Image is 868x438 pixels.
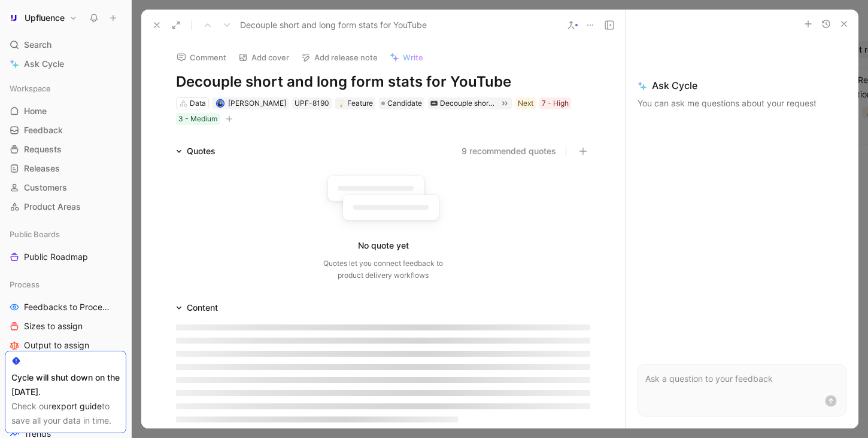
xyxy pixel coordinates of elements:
span: Process [10,278,40,290]
a: Public Roadmap [5,248,126,266]
span: Workspace [10,82,51,94]
div: 7 - High [542,97,569,109]
a: Releases [5,160,126,177]
span: Public Boards [10,228,60,240]
a: Feedbacks to Process [5,298,126,316]
button: 9 recommended quotes [462,144,556,158]
span: Feedback [24,124,63,136]
span: Ask Cycle [638,78,846,93]
div: 💡Feature [335,97,375,109]
div: Process [5,275,126,293]
span: Feedbacks to Process [24,301,110,313]
span: Requests [24,143,62,155]
div: UPF-8190 [295,97,329,109]
a: Requests [5,140,126,158]
span: Write [403,52,423,63]
div: Check our to save all your data in time. [11,399,120,428]
p: You can ask me questions about your request [638,96,846,111]
button: Comment [171,49,232,66]
span: Product Areas [24,201,81,213]
h1: Upfluence [25,13,65,23]
span: Search [24,38,51,52]
a: Sizes to assign [5,317,126,335]
span: Sizes to assign [24,320,83,332]
span: Output to assign [24,339,89,351]
a: Product Areas [5,198,126,216]
div: Search [5,36,126,54]
div: Content [171,301,223,315]
a: Feedback [5,121,126,139]
button: Add cover [233,49,295,66]
a: Home [5,102,126,120]
span: Public Roadmap [24,251,88,263]
div: Content [187,301,218,315]
a: export guide [51,401,102,411]
span: Home [24,105,47,117]
div: Data [190,97,206,109]
span: Releases [24,163,60,174]
span: [PERSON_NAME] [228,99,286,108]
button: Add release note [296,49,383,66]
button: Write [384,49,429,66]
span: Ask Cycle [24,57,64,71]
div: 3 - Medium [178,113,217,125]
div: ProcessFeedbacks to ProcessSizes to assignOutput to assignBusiness Focus to assign [5,275,126,373]
div: No quote yet [358,238,409,253]
div: Quotes let you connect feedback to product delivery workflows [323,258,443,281]
div: Public BoardsPublic Roadmap [5,225,126,266]
span: Decouple short and long form stats for YouTube [240,18,427,32]
a: Ask Cycle [5,55,126,73]
button: UpfluenceUpfluence [5,10,80,26]
a: Output to assign [5,336,126,354]
div: Workspace [5,79,126,97]
img: avatar [217,100,223,106]
div: Cycle will shut down on the [DATE]. [11,370,120,399]
h1: Decouple short and long form stats for YouTube [176,72,590,91]
span: Candidate [387,97,422,109]
a: Customers [5,179,126,197]
img: 💡 [338,100,345,107]
div: Next [518,97,533,109]
img: 📼 [430,100,438,107]
div: Feature [338,97,373,109]
div: Quotes [187,144,216,158]
div: Quotes [171,144,220,158]
div: Candidate [379,97,424,109]
img: Upfluence [8,12,20,24]
span: Customers [24,182,67,194]
div: Decouple short and long form stats for youtube [440,97,496,109]
div: Public Boards [5,225,126,243]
